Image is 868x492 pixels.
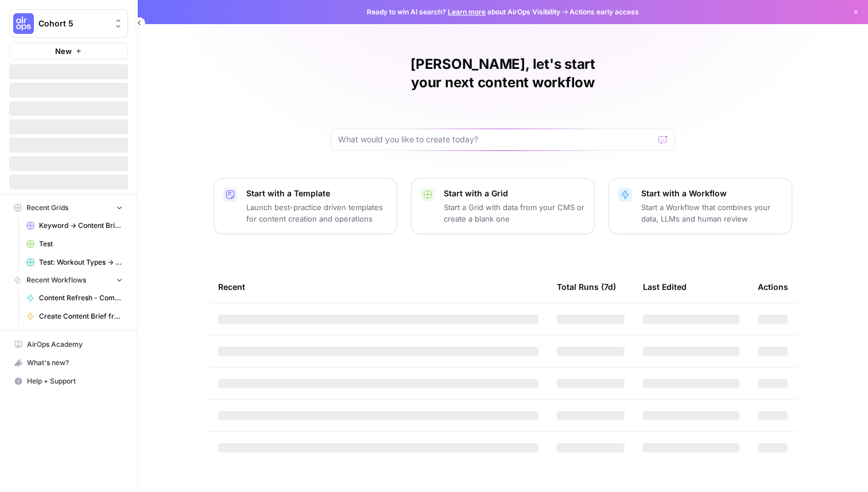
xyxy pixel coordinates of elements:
[21,307,128,326] a: Create Content Brief from Keyword
[26,275,86,285] span: Recent Workflows
[444,188,585,199] p: Start with a Grid
[27,376,123,386] span: Help + Support
[39,293,123,303] span: Content Refresh - Competitive Gap Analysis
[448,7,486,16] a: Learn more
[9,372,128,390] button: Help + Support
[609,178,792,234] button: Start with a WorkflowStart a Workflow that combines your data, LLMs and human review
[338,134,654,145] input: What would you like to create today?
[444,202,585,224] p: Start a Grid with data from your CMS or create a blank one
[26,203,68,213] span: Recent Grids
[21,216,128,235] a: Keyword -> Content Brief -> Article
[643,271,687,303] div: Last Edited
[246,202,387,224] p: Launch best-practice driven templates for content creation and operations
[367,7,560,17] span: Ready to win AI search? about AirOps Visibility
[9,354,128,372] button: What's new?
[9,42,128,60] button: New
[569,7,639,17] span: Actions early access
[9,272,128,289] button: Recent Workflows
[411,178,595,234] button: Start with a GridStart a Grid with data from your CMS or create a blank one
[246,188,387,199] p: Start with a Template
[13,13,34,34] img: Cohort 5 Logo
[758,271,788,303] div: Actions
[21,253,128,272] a: Test: Workout Types -> Content Generation ([PERSON_NAME])
[55,45,72,57] span: New
[39,311,123,321] span: Create Content Brief from Keyword
[9,199,128,216] button: Recent Grids
[218,271,538,303] div: Recent
[9,335,128,354] a: AirOps Academy
[9,9,128,38] button: Workspace: Cohort 5
[214,178,397,234] button: Start with a TemplateLaunch best-practice driven templates for content creation and operations
[557,271,616,303] div: Total Runs (7d)
[10,354,127,371] div: What's new?
[39,257,123,268] span: Test: Workout Types -> Content Generation ([PERSON_NAME])
[21,235,128,253] a: Test
[27,339,123,350] span: AirOps Academy
[39,220,123,231] span: Keyword -> Content Brief -> Article
[21,289,128,307] a: Content Refresh - Competitive Gap Analysis
[38,18,108,29] span: Cohort 5
[331,55,675,92] h1: [PERSON_NAME], let's start your next content workflow
[39,239,123,249] span: Test
[641,202,782,224] p: Start a Workflow that combines your data, LLMs and human review
[641,188,782,199] p: Start with a Workflow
